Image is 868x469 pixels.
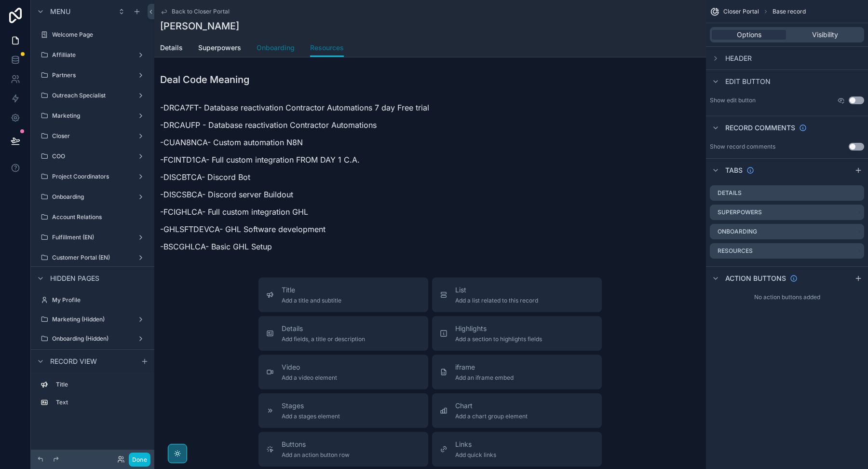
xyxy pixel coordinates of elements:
span: Add fields, a title or description [282,335,365,343]
a: Fulfillment (EN) [37,230,149,245]
button: Done [129,453,150,467]
button: StagesAdd a stages element [258,393,428,428]
div: Show record comments [710,143,775,151]
a: Customer Portal (EN) [37,250,149,265]
a: Account Relations [37,209,149,225]
span: Back to Closer Portal [172,8,230,15]
label: Onboarding [718,228,757,235]
span: Options [737,30,761,40]
span: Stages [282,401,340,411]
span: Add a video element [282,374,337,382]
span: Closer Portal [723,8,759,15]
span: Superpowers [198,43,241,53]
label: Onboarding [52,193,133,201]
div: scrollable content [31,372,154,420]
label: Fulfillment (EN) [52,234,133,241]
span: Add a title and subtitle [282,297,341,304]
span: Add a stages element [282,413,340,420]
span: Add an iframe embed [455,374,514,382]
span: Record comments [725,123,795,133]
span: Visibility [812,30,838,40]
span: Highlights [455,324,542,333]
button: HighlightsAdd a section to highlights fields [432,316,602,351]
span: Onboarding [257,43,295,53]
a: Partners [37,68,149,83]
span: Add an action button row [282,451,350,459]
span: Video [282,362,337,372]
a: Onboarding [37,189,149,205]
a: Marketing [37,108,149,124]
span: Add a section to highlights fields [455,335,542,343]
span: Resources [310,43,344,53]
label: Onboarding (Hidden) [52,335,133,343]
a: Back to Closer Portal [160,8,230,15]
span: iframe [455,362,514,372]
button: iframeAdd an iframe embed [432,355,602,389]
label: Customer Portal (EN) [52,254,133,262]
span: Chart [455,401,528,411]
h1: [PERSON_NAME] [160,19,239,33]
span: Details [282,324,365,333]
a: Resources [310,39,344,57]
a: COO [37,149,149,164]
span: Buttons [282,440,350,449]
span: Record view [50,357,97,366]
a: Details [160,39,183,58]
button: VideoAdd a video element [258,355,428,389]
label: Details [718,189,742,197]
span: Base record [773,8,806,15]
button: ChartAdd a chart group element [432,393,602,428]
label: Affilliate [52,51,133,59]
span: Edit button [725,77,771,86]
label: Outreach Specialist [52,92,133,99]
a: Closer [37,128,149,144]
div: No action buttons added [706,290,868,305]
label: Marketing [52,112,133,120]
span: Add quick links [455,451,496,459]
button: TitleAdd a title and subtitle [258,277,428,312]
label: Text [56,399,145,406]
label: COO [52,152,133,160]
label: Resources [718,247,753,255]
label: Marketing (Hidden) [52,316,133,323]
a: Marketing (Hidden) [37,312,149,327]
span: List [455,285,538,295]
button: ListAdd a list related to this record [432,277,602,312]
span: Menu [50,7,70,16]
span: Links [455,440,496,449]
button: ButtonsAdd an action button row [258,432,428,467]
a: Welcome Page [37,27,149,42]
span: Title [282,285,341,295]
label: Welcome Page [52,31,147,39]
label: Account Relations [52,213,147,221]
label: Project Coordinators [52,173,133,180]
label: Partners [52,71,133,79]
span: Hidden pages [50,274,99,283]
a: Affilliate [37,47,149,63]
span: Tabs [725,166,743,175]
a: Outreach Specialist [37,88,149,103]
span: Add a list related to this record [455,297,538,304]
a: My Profile [37,292,149,308]
a: Onboarding (Hidden) [37,331,149,346]
label: Title [56,381,145,388]
label: Superpowers [718,208,762,216]
label: Closer [52,132,133,140]
label: My Profile [52,296,147,304]
label: Show edit button [710,97,756,104]
a: Project Coordinators [37,169,149,184]
button: DetailsAdd fields, a title or description [258,316,428,351]
span: Add a chart group element [455,413,528,420]
span: Header [725,54,752,63]
span: Details [160,43,183,53]
a: Onboarding [257,39,295,58]
a: Superpowers [198,39,241,58]
span: Action buttons [725,274,786,283]
button: LinksAdd quick links [432,432,602,467]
